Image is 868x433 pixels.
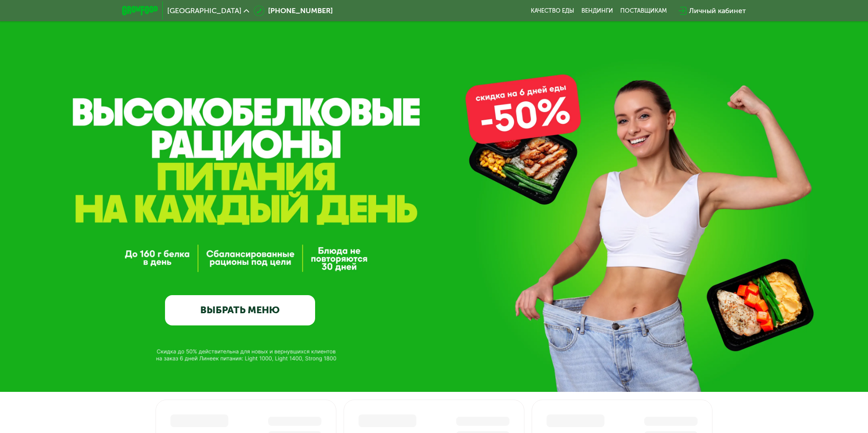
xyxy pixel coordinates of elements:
[581,7,613,14] a: Вендинги
[254,5,333,16] a: [PHONE_NUMBER]
[167,7,241,14] span: [GEOGRAPHIC_DATA]
[620,7,667,14] div: поставщикам
[165,295,315,325] a: ВЫБРАТЬ МЕНЮ
[689,5,746,16] div: Личный кабинет
[531,7,574,14] a: Качество еды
